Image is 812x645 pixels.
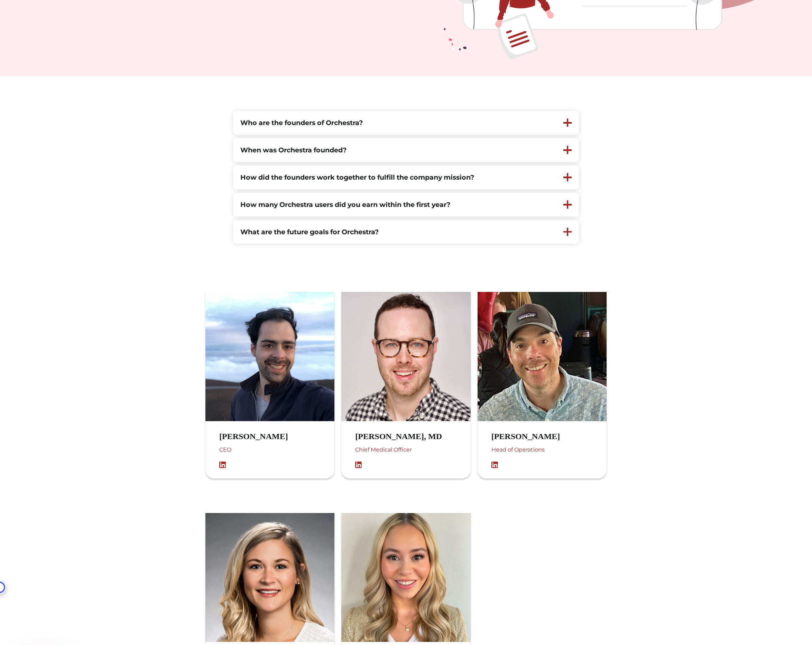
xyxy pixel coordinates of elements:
div: Chief Medical Officer [355,445,456,462]
h3: [PERSON_NAME] [491,431,574,442]
div: Head of Operations [491,445,574,462]
strong: When was Orchestra founded? [240,146,347,154]
div: CEO [219,445,302,462]
strong: Who are the founders of Orchestra? [240,118,363,127]
strong: How did the founders work together to fulfill the company mission? [240,173,474,181]
strong: How many Orchestra users did you earn within the first year? [240,200,450,209]
h3: [PERSON_NAME], MD [355,431,456,442]
strong: What are the future goals for Orchestra? [240,228,379,236]
h3: [PERSON_NAME] [219,431,302,442]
